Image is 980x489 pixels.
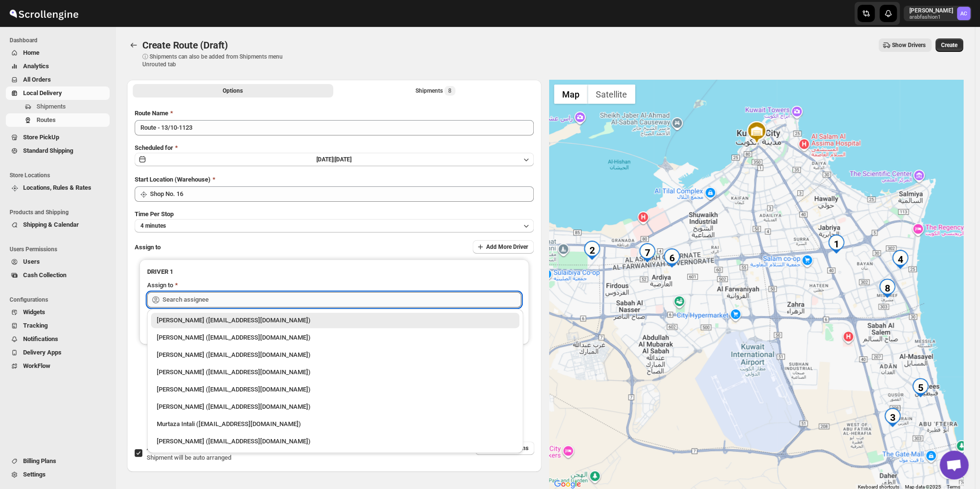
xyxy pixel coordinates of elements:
[23,49,39,56] span: Home
[23,335,58,342] span: Notifications
[23,62,49,70] span: Analytics
[147,363,523,380] li: Ali Hussain (alihita52@gmail.com)
[6,255,110,269] button: Users
[135,120,534,135] input: Eg: Bengaluru Route
[23,258,40,265] span: Users
[37,103,66,110] span: Shipments
[6,454,110,468] button: Billing Plans
[6,100,110,113] button: Shipments
[588,85,635,104] button: Show satellite imagery
[150,186,534,202] input: Search location
[157,350,514,360] div: [PERSON_NAME] ([EMAIL_ADDRESS][DOMAIN_NAME])
[23,322,48,329] span: Tracking
[6,60,110,73] button: Analytics
[142,39,228,51] span: Create Route (Draft)
[554,85,588,104] button: Show street map
[135,110,168,117] span: Route Name
[8,1,80,25] img: ScrollEngine
[486,243,528,251] span: Add More Driver
[157,402,514,412] div: [PERSON_NAME] ([EMAIL_ADDRESS][DOMAIN_NAME])
[316,156,335,163] span: [DATE] |
[638,243,657,262] div: 7
[6,319,110,332] button: Tracking
[23,89,62,97] span: Local Delivery
[147,380,523,397] li: Manan Miyaji (miyaji5253@gmail.com)
[147,432,523,449] li: Nagendra Reddy (fnsalonsecretary@gmail.com)
[157,367,514,377] div: [PERSON_NAME] ([EMAIL_ADDRESS][DOMAIN_NAME])
[935,38,963,52] button: Create
[157,333,514,342] div: [PERSON_NAME] ([EMAIL_ADDRESS][DOMAIN_NAME])
[662,248,681,268] div: 6
[891,250,910,269] div: 4
[23,349,62,356] span: Delivery Apps
[335,84,536,98] button: Selected Shipments
[147,281,173,290] div: Assign to
[941,41,957,49] span: Create
[37,116,56,123] span: Routes
[140,222,166,230] span: 4 minutes
[135,219,534,232] button: 4 minutes
[10,171,111,179] span: Store Locations
[23,271,66,279] span: Cash Collection
[23,362,50,369] span: WorkFlow
[147,415,523,432] li: Murtaza Intali (intaliwalamurtaza@gmail.com)
[904,6,971,21] button: User menu
[415,86,455,96] div: Shipments
[147,454,231,461] span: Shipment will be auto arranged
[147,267,521,277] h3: DRIVER 1
[883,408,902,427] div: 3
[909,7,953,14] p: [PERSON_NAME]
[23,471,46,478] span: Settings
[878,279,897,298] div: 8
[448,87,452,95] span: 8
[960,11,967,17] text: AC
[147,345,523,363] li: Murtaza Bhai Sagwara (murtazarata786@gmail.com)
[6,181,110,195] button: Locations, Rules & Rates
[940,451,968,479] div: Open chat
[6,218,110,232] button: Shipping & Calendar
[23,221,79,228] span: Shipping & Calendar
[142,53,294,68] p: ⓘ Shipments can also be added from Shipments menu Unrouted tab
[6,346,110,359] button: Delivery Apps
[163,292,521,307] input: Search assignee
[909,14,953,20] p: arabfashion1
[157,437,514,446] div: [PERSON_NAME] ([EMAIL_ADDRESS][DOMAIN_NAME])
[135,244,161,251] span: Assign to
[23,457,56,465] span: Billing Plans
[10,208,111,216] span: Products and Shipping
[6,269,110,282] button: Cash Collection
[879,38,931,52] button: Show Drivers
[582,241,602,260] div: 2
[6,359,110,373] button: WorkFlow
[23,308,45,316] span: Widgets
[223,87,243,95] span: Options
[147,444,179,452] span: AI Optimize
[23,134,59,141] span: Store PickUp
[473,240,534,254] button: Add More Driver
[157,419,514,429] div: Murtaza Intali ([EMAIL_ADDRESS][DOMAIN_NAME])
[911,378,930,397] div: 5
[147,328,523,345] li: Aziz Taher (azizchikhly53@gmail.com)
[133,84,333,98] button: All Route Options
[127,38,140,52] button: Routes
[6,306,110,319] button: Widgets
[135,153,534,166] button: [DATE]|[DATE]
[157,316,514,325] div: [PERSON_NAME] ([EMAIL_ADDRESS][DOMAIN_NAME])
[157,385,514,394] div: [PERSON_NAME] ([EMAIL_ADDRESS][DOMAIN_NAME])
[10,296,111,304] span: Configurations
[6,113,110,127] button: Routes
[147,397,523,415] li: Anil Trivedi (siddhu37.trivedi@gmail.com)
[127,101,541,420] div: All Route Options
[827,234,846,254] div: 1
[6,332,110,346] button: Notifications
[23,147,73,154] span: Standard Shipping
[23,184,91,191] span: Locations, Rules & Rates
[892,41,926,49] span: Show Drivers
[147,313,523,328] li: Abizer Chikhly (abizertc@gmail.com)
[135,210,174,218] span: Time Per Stop
[10,37,111,44] span: Dashboard
[135,176,211,183] span: Start Location (Warehouse)
[335,156,352,163] span: [DATE]
[23,76,51,83] span: All Orders
[957,7,970,20] span: Abizer Chikhly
